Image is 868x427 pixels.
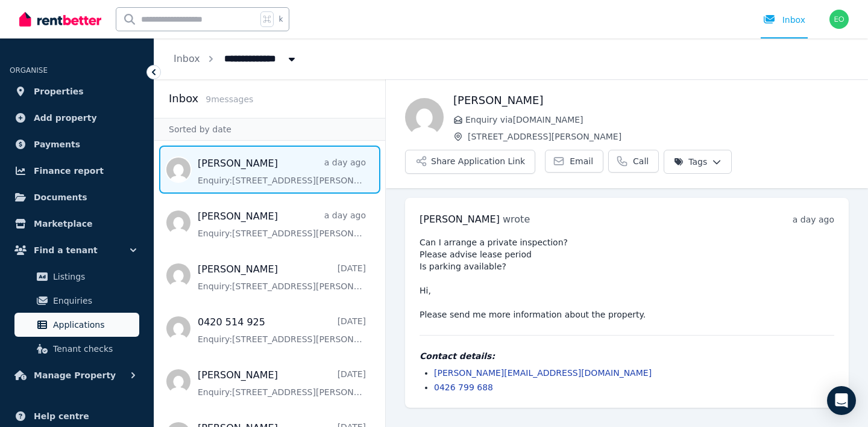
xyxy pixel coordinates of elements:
[10,79,144,103] a: Properties
[34,368,116,382] span: Manage Property
[10,132,144,156] a: Payments
[420,213,500,225] span: [PERSON_NAME]
[19,10,101,28] img: RentBetter
[34,164,104,178] span: Finance report
[664,150,732,174] button: Tags
[10,238,144,262] button: Find a tenant
[10,363,144,387] button: Manage Property
[10,106,144,130] a: Add property
[34,409,89,423] span: Help centre
[434,382,493,392] a: 0426 799 688
[198,156,366,186] a: [PERSON_NAME]a day agoEnquiry:[STREET_ADDRESS][PERSON_NAME].
[827,386,856,415] div: Open Intercom Messenger
[34,243,98,257] span: Find a tenant
[34,137,80,152] span: Payments
[674,156,707,168] span: Tags
[405,98,444,137] img: Patricia Haueiss
[10,66,48,75] span: ORGANISE
[198,262,366,292] a: [PERSON_NAME][DATE]Enquiry:[STREET_ADDRESS][PERSON_NAME].
[53,293,134,308] span: Enquiries
[206,94,253,104] span: 9 message s
[169,90,198,107] h2: Inbox
[14,265,139,289] a: Listings
[174,53,200,64] a: Inbox
[793,215,834,224] time: a day ago
[633,155,649,167] span: Call
[608,150,659,173] a: Call
[34,111,97,125] span: Add property
[503,213,530,225] span: wrote
[570,155,593,167] span: Email
[10,185,144,209] a: Documents
[420,236,834,321] pre: Can I arrange a private inspection? Please advise lease period Is parking available? Hi, Please s...
[545,150,603,173] a: Email
[198,368,366,398] a: [PERSON_NAME][DATE]Enquiry:[STREET_ADDRESS][PERSON_NAME].
[34,217,92,231] span: Marketplace
[829,10,849,29] img: Ezechiel Orski-Ritchie
[34,84,84,99] span: Properties
[198,315,366,345] a: 0420 514 925[DATE]Enquiry:[STREET_ADDRESS][PERSON_NAME].
[53,318,134,332] span: Applications
[198,209,366,239] a: [PERSON_NAME]a day agoEnquiry:[STREET_ADDRESS][PERSON_NAME].
[14,289,139,313] a: Enquiries
[763,14,805,26] div: Inbox
[14,337,139,361] a: Tenant checks
[34,190,87,204] span: Documents
[10,159,144,183] a: Finance report
[14,313,139,337] a: Applications
[154,38,317,79] nav: Breadcrumb
[53,269,134,284] span: Listings
[468,131,849,143] span: [STREET_ADDRESS][PERSON_NAME]
[420,350,834,362] h4: Contact details:
[278,14,283,24] span: k
[465,114,849,126] span: Enquiry via [DOMAIN_NAME]
[453,92,849,109] h1: [PERSON_NAME]
[10,212,144,236] a: Marketplace
[53,342,134,356] span: Tenant checks
[405,150,535,174] button: Share Application Link
[154,118,385,141] div: Sorted by date
[434,368,652,378] a: [PERSON_NAME][EMAIL_ADDRESS][DOMAIN_NAME]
